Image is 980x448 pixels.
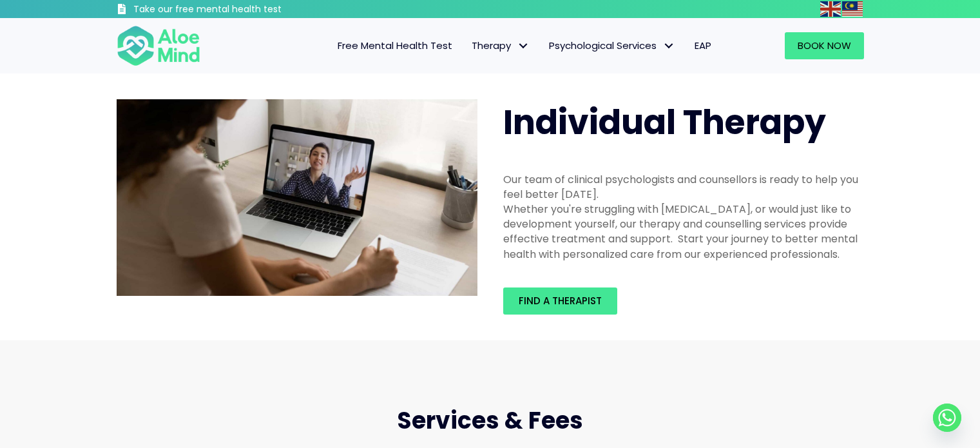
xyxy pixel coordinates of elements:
a: EAP [685,32,721,59]
span: Find a therapist [519,294,602,307]
h3: Take our free mental health test [133,3,351,16]
nav: Menu [217,32,721,59]
span: Psychological Services [549,39,675,52]
span: Services & Fees [397,404,583,437]
a: Psychological ServicesPsychological Services: submenu [539,32,685,59]
div: Our team of clinical psychologists and counsellors is ready to help you feel better [DATE]. [503,172,864,202]
a: Take our free mental health test [117,3,351,18]
span: Individual Therapy [503,99,826,146]
a: Book Now [785,32,864,59]
img: Therapy online individual [117,99,477,297]
span: Free Mental Health Test [338,39,452,52]
span: EAP [695,39,711,52]
a: Free Mental Health Test [328,32,462,59]
div: Whether you're struggling with [MEDICAL_DATA], or would just like to development yourself, our th... [503,202,864,262]
span: Therapy [472,39,530,52]
span: Book Now [798,39,851,52]
span: Therapy: submenu [514,37,533,55]
a: Whatsapp [933,404,961,432]
a: English [820,1,842,16]
a: TherapyTherapy: submenu [462,32,539,59]
span: Psychological Services: submenu [660,37,678,55]
img: Aloe mind Logo [117,24,200,67]
img: ms [842,1,863,17]
a: Malay [842,1,864,16]
a: Find a therapist [503,287,617,315]
img: en [820,1,841,17]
